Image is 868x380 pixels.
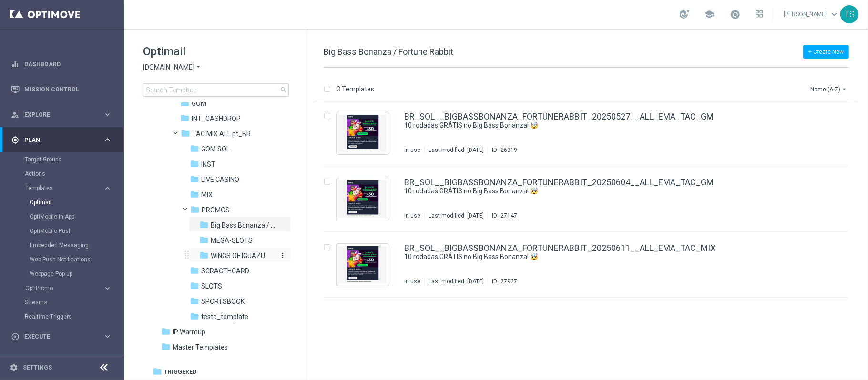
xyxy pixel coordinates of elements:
[25,299,99,306] a: Streams
[25,281,123,295] div: OptiPromo
[11,77,112,102] div: Mission Control
[25,156,99,163] a: Target Groups
[404,121,786,130] a: 10 rodadas GRÁTIS no Big Bass Bonanza! 🤯
[30,238,123,252] div: Embedded Messaging
[181,129,190,138] i: folder
[404,178,714,187] a: BR_SOL__BIGBASSBONANZA_FORTUNERABBIT_20250604__ALL_EMA_TAC_GM
[404,112,714,121] a: BR_SOL__BIGBASSBONANZA_FORTUNERABBIT_20250527__ALL_EMA_TAC_GM
[314,166,866,232] div: Press SPACE to select this row.
[180,98,190,108] i: folder
[25,313,99,320] a: Realtime Triggers
[24,77,112,102] a: Mission Control
[190,190,199,199] i: folder
[30,224,123,238] div: OptiMobile Push
[10,363,18,372] i: settings
[143,63,202,72] button: [DOMAIN_NAME] arrow_drop_down
[404,187,786,196] a: 10 rodadas GRÁTIS no Big Bass Bonanza! 🤯
[404,252,786,261] a: 10 rodadas GRÁTIS no Big Bass Bonanza! 🤯
[201,145,230,153] span: GOM SOL
[199,220,209,230] i: folder
[314,232,866,298] div: Press SPACE to select this row.
[25,285,103,291] div: OptiPromo
[164,368,196,376] span: Triggered
[840,85,848,93] i: arrow_drop_down
[11,332,20,341] i: play_circle_outline
[11,136,20,144] i: gps_fixed
[488,278,517,285] div: ID:
[404,146,420,154] div: In use
[194,63,202,72] i: arrow_drop_down
[803,45,849,59] button: + Create New
[11,110,103,119] div: Explore
[190,159,199,169] i: folder
[404,278,420,285] div: In use
[201,267,249,275] span: SCRACTHCARD
[201,160,215,169] span: INST
[30,241,99,249] a: Embedded Messaging
[30,252,123,267] div: Web Push Notifications
[339,180,387,218] img: 27147.jpeg
[10,86,112,93] button: Mission Control
[25,295,123,310] div: Streams
[161,327,171,336] i: folder
[190,281,199,290] i: folder
[103,184,112,193] i: keyboard_arrow_right
[30,267,123,281] div: Webpage Pop-up
[279,251,286,259] i: more_vert
[25,184,112,192] button: Templates keyboard_arrow_right
[25,285,93,291] span: OptiPromo
[190,144,199,153] i: folder
[103,284,112,293] i: keyboard_arrow_right
[488,212,517,220] div: ID:
[202,206,230,214] span: PROMOS
[783,7,840,21] a: [PERSON_NAME]keyboard_arrow_down
[11,332,103,341] div: Execute
[425,146,488,154] div: Last modified: [DATE]
[103,135,112,144] i: keyboard_arrow_right
[10,111,112,119] button: person_search Explore keyboard_arrow_right
[704,9,715,20] span: school
[277,251,286,260] button: more_vert
[10,333,112,340] button: play_circle_outline Execute keyboard_arrow_right
[324,47,453,57] span: Big Bass Bonanza / Fortune Rabbit
[192,99,206,108] span: GOM
[30,210,123,224] div: OptiMobile In-App
[10,60,112,68] button: equalizer Dashboard
[30,213,99,220] a: OptiMobile In-App
[10,136,112,144] button: gps_fixed Plan keyboard_arrow_right
[173,343,228,351] span: Master Templates
[143,63,194,72] span: [DOMAIN_NAME]
[809,83,849,95] button: Name (A-Z)arrow_drop_down
[143,44,289,59] h1: Optimail
[500,146,517,154] div: 26319
[211,221,276,230] span: Big Bass Bonanza / Fortune Rabbit
[404,121,808,130] div: 10 rodadas GRÁTIS no Big Bass Bonanza! 🤯
[211,251,265,260] span: WINGS OF IGUAZU
[339,115,387,152] img: 26319.jpeg
[199,235,209,245] i: folder
[30,195,123,210] div: Optimail
[103,110,112,119] i: keyboard_arrow_right
[25,167,123,181] div: Actions
[190,296,199,306] i: folder
[190,205,200,214] i: folder
[425,278,488,285] div: Last modified: [DATE]
[153,367,162,376] i: folder
[404,212,420,220] div: In use
[25,284,112,292] button: OptiPromo keyboard_arrow_right
[190,266,199,275] i: folder
[314,100,866,166] div: Press SPACE to select this row.
[173,328,205,336] span: IP Warmup
[199,250,209,260] i: folder
[30,270,99,278] a: Webpage Pop-up
[24,137,103,143] span: Plan
[25,185,93,191] span: Templates
[404,252,808,261] div: 10 rodadas GRÁTIS no Big Bass Bonanza! 🤯
[24,51,112,77] a: Dashboard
